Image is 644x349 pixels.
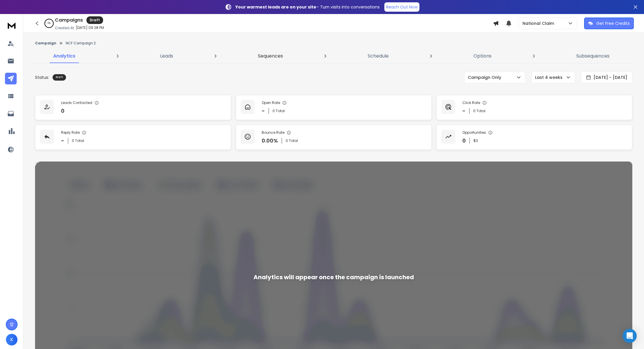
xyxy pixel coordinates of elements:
[254,49,287,63] a: Sequences
[384,2,419,12] a: Reach Out Now
[462,107,466,115] p: -
[581,72,632,83] button: [DATE] - [DATE]
[236,95,432,120] a: Open Rate-0 Total
[76,25,104,30] p: [DATE] 09:28 PM
[53,53,75,60] p: Analytics
[61,137,64,145] p: -
[6,20,18,31] img: logo
[66,41,96,46] p: NCF Campaign 2
[286,138,298,143] p: 0 Total
[262,130,284,135] p: Bounce Rate
[364,49,392,63] a: Schedule
[262,100,280,105] p: Open Rate
[468,74,504,80] p: Campaign Only
[462,130,486,135] p: Opportunities
[160,53,173,60] p: Leads
[235,4,316,10] strong: Your warmest leads are on your site
[462,100,480,105] p: Click Rate
[35,74,49,80] p: Status:
[86,16,103,24] div: Draft
[35,125,231,150] a: Reply Rate-0 Total
[55,26,75,30] p: Created At:
[584,18,634,29] button: Get Free Credits
[254,273,414,281] div: Analytics will appear once the campaign is launched
[48,22,51,25] p: 0 %
[462,137,466,145] p: 0
[61,107,65,115] p: 0
[262,137,278,145] p: 0.00 %
[596,20,630,26] p: Get Free Credits
[523,20,556,26] p: National Claim
[236,125,432,150] a: Bounce Rate0.00%0 Total
[157,49,177,63] a: Leads
[35,41,56,46] button: Campaign
[436,125,632,150] a: Opportunities0$0
[235,4,380,10] p: – Turn visits into conversations
[53,74,66,81] div: Draft
[473,138,478,143] p: $ 0
[61,130,80,135] p: Reply Rate
[470,49,495,63] a: Options
[50,49,79,63] a: Analytics
[386,4,418,10] p: Reach Out Now
[55,17,83,24] h1: Campaigns
[436,95,632,120] a: Click Rate-0 Total
[61,100,92,105] p: Leads Contacted
[535,74,565,80] p: Last 4 weeks
[573,49,613,63] a: Subsequences
[623,329,637,343] div: Open Intercom Messenger
[72,138,84,143] p: 0 Total
[35,95,231,120] a: Leads Contacted0
[258,53,283,60] p: Sequences
[6,334,18,345] button: K
[368,53,389,60] p: Schedule
[473,53,492,60] p: Options
[272,109,285,113] p: 0 Total
[576,53,610,60] p: Subsequences
[262,107,265,115] p: -
[473,109,485,113] p: 0 Total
